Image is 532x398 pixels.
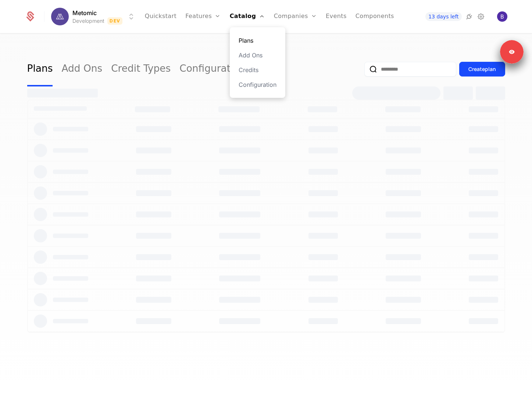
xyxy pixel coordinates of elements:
a: Plans [239,36,276,45]
a: Plans [27,52,53,86]
div: Development [72,17,104,25]
a: Credits [239,65,276,74]
a: Configuration [239,80,276,89]
button: Createplan [459,62,505,77]
button: Open user button [497,11,507,22]
a: Credit Types [111,52,171,86]
a: Add Ons [239,51,276,60]
img: Metomic [51,8,69,25]
a: 13 days left [425,12,461,21]
span: Metomic [72,8,97,17]
a: Integrations [465,12,474,21]
a: Add Ons [61,52,102,86]
a: Configuration [179,52,245,86]
span: Dev [107,17,122,25]
img: Ben van [497,11,507,22]
button: Select environment [53,8,136,25]
div: Create plan [468,65,496,73]
a: Settings [476,12,485,21]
